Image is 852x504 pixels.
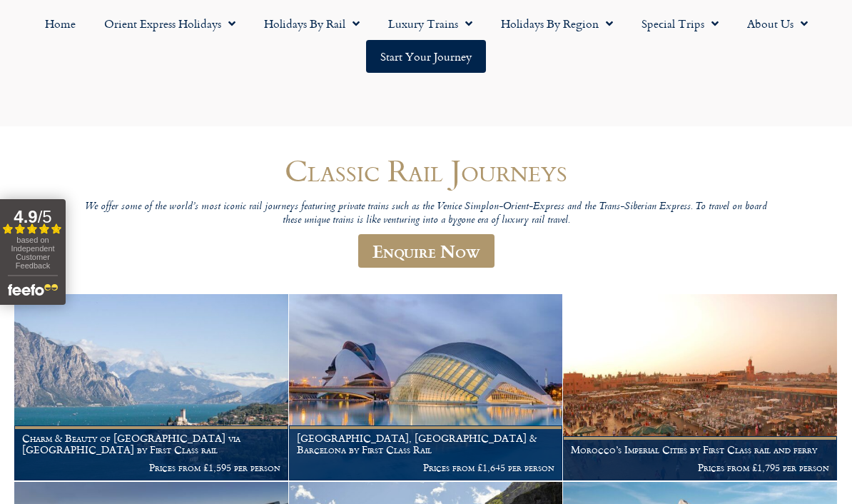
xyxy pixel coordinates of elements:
[22,433,280,455] h1: Charm & Beauty of [GEOGRAPHIC_DATA] via [GEOGRAPHIC_DATA] by First Class rail
[374,7,487,40] a: Luxury Trains
[571,444,829,455] h1: Morocco’s Imperial Cities by First Class rail and ferry
[250,7,374,40] a: Holidays by Rail
[289,294,564,481] a: [GEOGRAPHIC_DATA], [GEOGRAPHIC_DATA] & Barcelona by First Class Rail Prices from £1,645 per person
[14,294,289,481] a: Charm & Beauty of [GEOGRAPHIC_DATA] via [GEOGRAPHIC_DATA] by First Class rail Prices from £1,595 ...
[7,7,845,73] nav: Menu
[487,7,627,40] a: Holidays by Region
[563,294,838,481] a: Morocco’s Imperial Cities by First Class rail and ferry Prices from £1,795 per person
[22,462,280,473] p: Prices from £1,595 per person
[366,40,486,73] a: Start your Journey
[733,7,822,40] a: About Us
[297,433,555,455] h1: [GEOGRAPHIC_DATA], [GEOGRAPHIC_DATA] & Barcelona by First Class Rail
[90,7,250,40] a: Orient Express Holidays
[358,234,495,268] a: Enquire Now
[571,462,829,473] p: Prices from £1,795 per person
[31,7,90,40] a: Home
[83,153,769,187] h1: Classic Rail Journeys
[627,7,733,40] a: Special Trips
[297,462,555,473] p: Prices from £1,645 per person
[83,201,769,227] p: We offer some of the world’s most iconic rail journeys featuring private trains such as the Venic...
